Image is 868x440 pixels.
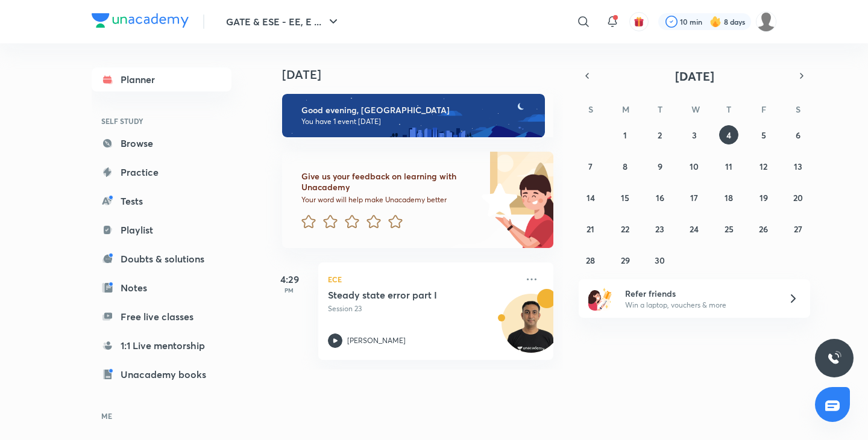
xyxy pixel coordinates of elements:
img: feedback_image [441,152,553,248]
button: [DATE] [596,67,793,84]
abbr: Tuesday [658,104,662,115]
p: You have 1 event [DATE] [301,117,534,126]
p: ECE [328,272,517,287]
button: September 7, 2025 [581,156,600,176]
button: September 8, 2025 [615,156,635,176]
button: September 28, 2025 [581,250,600,270]
h5: 4:29 [265,272,313,287]
abbr: September 9, 2025 [658,161,662,172]
button: September 19, 2025 [754,188,773,207]
h4: [DATE] [282,67,565,82]
abbr: September 29, 2025 [621,255,630,266]
img: Tarun Kumar [756,11,776,32]
img: ttu [827,351,841,365]
a: Practice [92,160,231,184]
a: Company Logo [92,13,189,31]
a: Browse [92,131,231,155]
abbr: September 14, 2025 [587,192,595,203]
img: check rounded [665,16,678,28]
button: September 26, 2025 [754,219,773,238]
abbr: September 21, 2025 [587,223,594,235]
abbr: Wednesday [691,104,700,115]
span: [DATE] [675,68,714,84]
button: September 23, 2025 [650,219,670,238]
abbr: September 17, 2025 [690,192,698,203]
button: September 17, 2025 [685,188,704,207]
h6: SELF STUDY [92,111,231,131]
abbr: Saturday [796,104,800,115]
abbr: September 22, 2025 [621,223,629,235]
p: Your word will help make Unacademy better [301,195,477,205]
abbr: September 11, 2025 [725,161,732,172]
abbr: September 30, 2025 [655,255,665,266]
a: 1:1 Live mentorship [92,333,231,358]
abbr: Sunday [588,104,593,115]
a: Planner [92,67,231,91]
abbr: September 7, 2025 [588,161,593,172]
abbr: September 26, 2025 [759,223,768,235]
button: September 11, 2025 [719,156,738,176]
button: September 30, 2025 [650,250,670,270]
abbr: September 1, 2025 [623,129,627,141]
button: September 21, 2025 [581,219,600,238]
h6: ME [92,406,231,426]
h6: Refer friends [625,287,773,300]
button: September 29, 2025 [615,250,635,270]
img: evening [282,94,545,137]
abbr: Friday [761,104,766,115]
button: September 13, 2025 [788,156,808,176]
button: September 2, 2025 [650,125,670,144]
button: September 3, 2025 [685,125,704,144]
img: streak [709,16,722,28]
button: avatar [629,12,649,31]
abbr: September 24, 2025 [690,223,699,235]
a: Playlist [92,218,231,242]
a: Free live classes [92,305,231,329]
a: Notes [92,276,231,300]
a: Doubts & solutions [92,247,231,271]
button: September 20, 2025 [788,188,808,207]
abbr: September 4, 2025 [726,129,731,141]
abbr: September 13, 2025 [794,161,802,172]
abbr: September 23, 2025 [655,223,664,235]
abbr: September 15, 2025 [621,192,629,203]
abbr: September 28, 2025 [586,255,595,266]
button: September 6, 2025 [788,125,808,144]
button: September 22, 2025 [615,219,635,238]
button: September 27, 2025 [788,219,808,238]
abbr: September 25, 2025 [725,223,734,235]
img: referral [588,287,612,311]
abbr: September 16, 2025 [656,192,664,203]
abbr: September 27, 2025 [794,223,802,235]
p: Session 23 [328,303,517,314]
img: Avatar [502,300,560,358]
abbr: September 18, 2025 [725,192,733,203]
h6: Good evening, [GEOGRAPHIC_DATA] [301,105,534,116]
button: September 9, 2025 [650,156,670,176]
button: September 4, 2025 [719,125,738,144]
p: Win a laptop, vouchers & more [625,300,773,311]
button: September 24, 2025 [685,219,704,238]
abbr: September 5, 2025 [761,129,766,141]
button: September 12, 2025 [754,156,773,176]
abbr: September 3, 2025 [692,129,697,141]
img: Company Logo [92,13,189,28]
abbr: September 8, 2025 [623,161,627,172]
h5: Steady state error part I [328,289,478,301]
button: September 18, 2025 [719,188,738,207]
button: September 1, 2025 [615,125,635,144]
abbr: September 2, 2025 [658,129,662,141]
p: PM [265,287,313,294]
button: September 14, 2025 [581,188,600,207]
abbr: September 20, 2025 [793,192,803,203]
button: September 5, 2025 [754,125,773,144]
button: September 10, 2025 [685,156,704,176]
abbr: September 6, 2025 [796,129,800,141]
abbr: September 19, 2025 [759,192,768,203]
abbr: Thursday [726,104,731,115]
abbr: September 12, 2025 [759,161,767,172]
button: September 25, 2025 [719,219,738,238]
img: avatar [634,16,644,27]
a: Tests [92,189,231,213]
h6: Give us your feedback on learning with Unacademy [301,171,477,193]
